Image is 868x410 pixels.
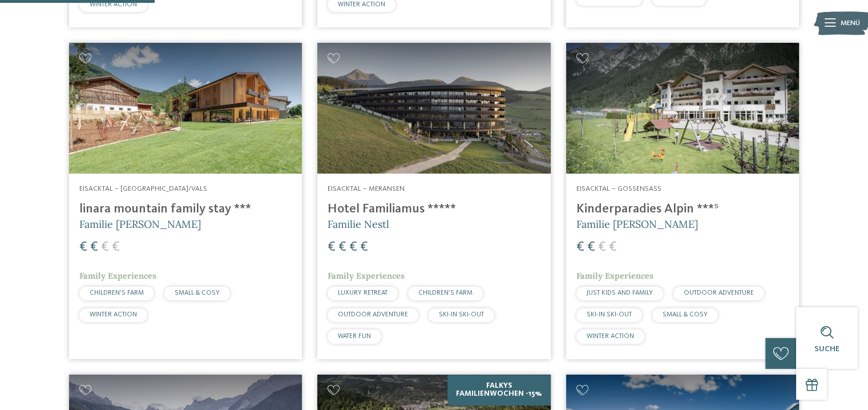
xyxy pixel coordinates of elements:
span: Eisacktal – [GEOGRAPHIC_DATA]/Vals [79,185,207,192]
img: Kinderparadies Alpin ***ˢ [566,43,799,174]
span: SKI-IN SKI-OUT [587,311,632,318]
span: Family Experiences [328,271,405,281]
span: € [598,240,606,254]
span: WATER FUN [338,333,371,340]
span: Familie [PERSON_NAME] [79,218,201,231]
span: OUTDOOR ADVENTURE [338,311,408,318]
span: Suche [814,345,839,353]
span: Eisacktal – Gossensass [576,185,661,192]
span: WINTER ACTION [338,1,385,8]
span: Familie Nestl [328,218,389,231]
span: SMALL & COSY [663,311,708,318]
img: Familienhotels gesucht? Hier findet ihr die besten! [69,43,302,174]
span: € [79,240,87,254]
span: € [609,240,617,254]
span: Family Experiences [576,271,653,281]
img: Familienhotels gesucht? Hier findet ihr die besten! [317,43,550,174]
span: WINTER ACTION [90,311,137,318]
span: CHILDREN’S FARM [418,290,473,296]
span: Familie [PERSON_NAME] [576,218,698,231]
span: SMALL & COSY [175,290,220,296]
span: € [101,240,109,254]
span: SKI-IN SKI-OUT [439,311,484,318]
a: Familienhotels gesucht? Hier findet ihr die besten! Eisacktal – Gossensass Kinderparadies Alpin *... [566,43,799,359]
span: € [90,240,98,254]
span: OUTDOOR ADVENTURE [684,290,754,296]
span: € [328,240,336,254]
span: WINTER ACTION [587,333,634,340]
h4: linara mountain family stay *** [79,202,292,217]
span: € [338,240,346,254]
span: WINTER ACTION [90,1,137,8]
span: JUST KIDS AND FAMILY [587,290,653,296]
span: € [112,240,120,254]
span: CHILDREN’S FARM [90,290,144,296]
a: Familienhotels gesucht? Hier findet ihr die besten! Eisacktal – [GEOGRAPHIC_DATA]/Vals linara mou... [69,43,302,359]
span: € [360,240,368,254]
span: Family Experiences [79,271,156,281]
h4: Kinderparadies Alpin ***ˢ [576,202,789,217]
span: € [349,240,357,254]
span: LUXURY RETREAT [338,290,387,296]
span: € [576,240,584,254]
span: Eisacktal – Meransen [328,185,405,192]
a: Familienhotels gesucht? Hier findet ihr die besten! Eisacktal – Meransen Hotel Familiamus ***** F... [317,43,550,359]
span: € [587,240,595,254]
